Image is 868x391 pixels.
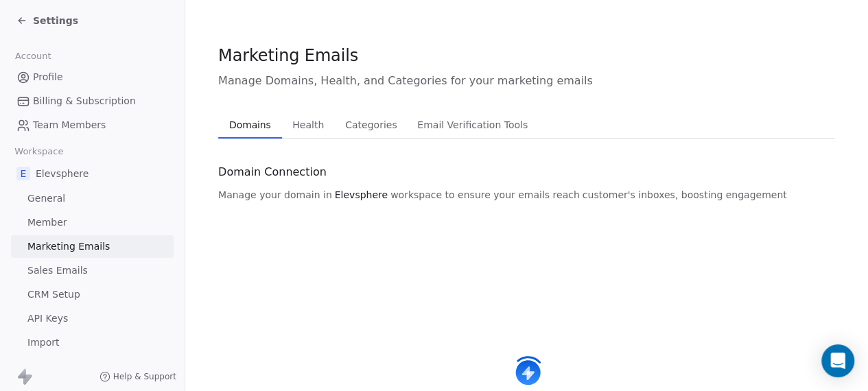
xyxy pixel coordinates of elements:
span: Workspace [9,141,69,162]
span: E [16,167,30,180]
a: Team Members [11,114,174,137]
span: Member [27,215,67,230]
span: Sales Emails [27,263,88,278]
span: Domain Connection [218,164,327,180]
span: Settings [33,14,78,27]
span: Marketing Emails [27,239,110,254]
span: API Keys [27,311,68,326]
a: Help & Support [99,371,176,382]
a: General [11,187,174,210]
a: Marketing Emails [11,235,174,258]
a: Member [11,211,174,234]
a: Profile [11,66,174,88]
span: Categories [340,115,402,134]
span: Domains [224,115,277,134]
span: customer's inboxes, boosting engagement [583,188,787,202]
span: Account [9,46,57,67]
span: Email Verification Tools [412,115,533,134]
span: Marketing Emails [218,45,358,66]
span: Import [27,335,59,350]
span: Billing & Subscription [33,94,136,108]
span: Manage Domains, Health, and Categories for your marketing emails [218,73,835,89]
a: API Keys [11,307,174,330]
span: Profile [33,70,63,84]
span: Help & Support [113,371,176,382]
span: workspace to ensure your emails reach [390,188,580,202]
div: Open Intercom Messenger [821,344,854,377]
span: Elevsphere [335,188,388,202]
a: Sales Emails [11,259,174,282]
span: Elevsphere [36,167,89,180]
a: Billing & Subscription [11,90,174,112]
span: Health [287,115,329,134]
span: Team Members [33,118,106,132]
span: CRM Setup [27,287,80,302]
a: Import [11,331,174,354]
a: Settings [16,14,78,27]
span: General [27,191,65,206]
a: CRM Setup [11,283,174,306]
span: Manage your domain in [218,188,332,202]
